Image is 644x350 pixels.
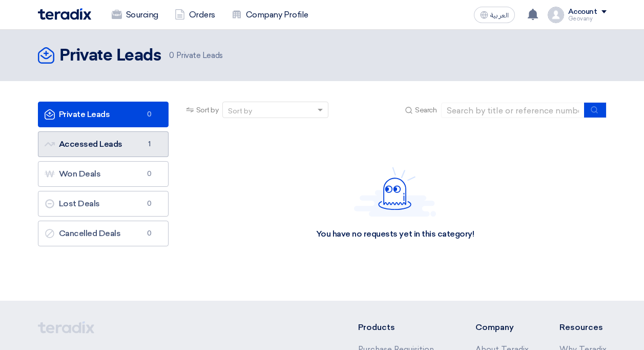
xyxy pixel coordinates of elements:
span: 0 [169,51,174,60]
img: Teradix logo [38,8,91,20]
div: You have no requests yet in this category! [316,229,474,240]
li: Resources [559,321,607,334]
li: Company [475,321,529,334]
span: Private Leads [169,50,222,62]
div: Account [568,8,597,16]
a: Company Profile [223,4,317,26]
h2: Private Leads [59,46,161,66]
img: profile_test.png [548,7,564,23]
a: Sourcing [103,4,167,26]
span: Search [415,105,437,115]
span: Sort by [196,105,219,115]
a: Orders [167,4,223,26]
a: Private Leads0 [38,102,169,127]
input: Search by title or reference number [441,103,585,118]
a: Cancelled Deals0 [38,221,169,246]
a: Accessed Leads1 [38,131,169,157]
span: 0 [143,109,156,120]
span: 0 [143,169,156,179]
a: Lost Deals0 [38,191,169,217]
img: Hello [354,167,436,217]
button: العربية [474,7,515,23]
span: 0 [143,199,156,209]
a: Won Deals0 [38,161,169,187]
span: 1 [143,139,156,149]
div: Geovany [568,16,607,22]
span: العربية [490,12,509,19]
li: Products [358,321,445,334]
span: 0 [143,228,156,239]
div: Sort by [228,106,252,116]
